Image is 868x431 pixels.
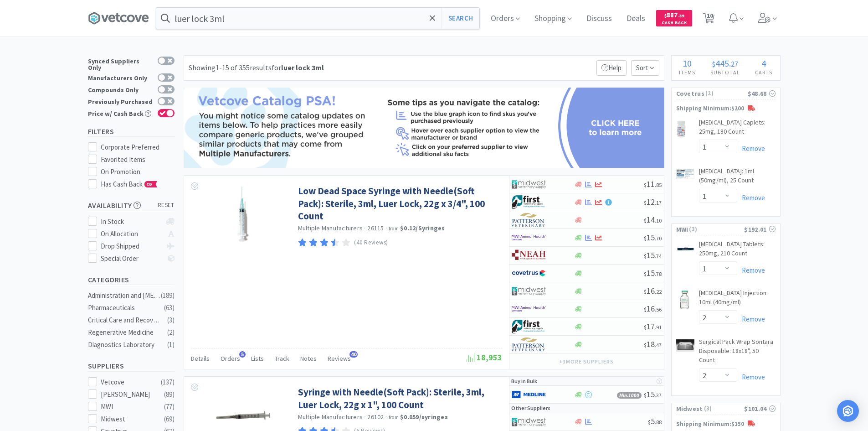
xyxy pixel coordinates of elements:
[699,289,776,310] a: [MEDICAL_DATA] Injection: 10ml (40mg/ml)
[349,351,358,358] span: 40
[88,339,162,350] div: Diagnostics Laboratory
[655,199,662,206] span: . 17
[704,89,748,98] span: ( 2 )
[101,142,175,153] div: Corporate Preferred
[328,354,351,363] span: Reviews
[158,201,175,210] span: reset
[88,126,175,137] h5: Filters
[145,182,154,187] span: CB
[644,179,662,189] span: 11
[367,224,384,232] span: 26115
[703,59,748,68] div: .
[101,389,157,400] div: [PERSON_NAME]
[88,327,162,338] div: Regenerative Medicine
[511,404,550,412] p: Other Suppliers
[272,63,324,72] span: for
[644,389,662,400] span: 15
[662,21,687,26] span: Cash Back
[275,354,289,363] span: Track
[298,413,363,421] a: Multiple Manufacturers
[88,109,153,117] div: Price w/ Cash Back
[101,228,161,239] div: On Allocation
[389,414,399,421] span: from
[164,401,175,412] div: ( 77 )
[648,416,662,426] span: 5
[683,57,692,69] span: 10
[688,225,744,234] span: ( 3 )
[167,327,175,338] div: ( 2 )
[737,373,765,381] a: Remove
[676,120,687,138] img: e15a5750349b406bb8aab07c8e96e6df_579847.png
[512,338,546,351] img: f5e969b455434c6296c6d81ef179fa71_3.png
[644,288,647,295] span: $
[512,177,546,191] img: 4dd14cff54a648ac9e977f0c5da9bc2e_5.png
[644,270,647,277] span: $
[761,57,766,69] span: 4
[400,413,448,421] strong: $0.059 / syringes
[512,284,546,298] img: 4dd14cff54a648ac9e977f0c5da9bc2e_5.png
[164,389,175,400] div: ( 89 )
[744,224,775,234] div: $192.01
[644,324,647,331] span: $
[88,361,175,371] h5: Suppliers
[644,339,662,349] span: 18
[672,104,780,114] p: Shipping Minimum: $200
[367,413,384,421] span: 26102
[644,286,662,296] span: 16
[354,238,388,248] p: (40 Reviews)
[703,404,745,413] span: ( 3 )
[676,339,694,352] img: 2b2cb65ebd8a4ae3ae67ea61788ff569_4528.png
[237,185,250,244] img: dc290bbcfc3e4fb3bc364ba88c9e4366_111898.jpeg
[101,414,157,425] div: Midwest
[712,59,715,68] span: $
[164,414,175,425] div: ( 69 )
[644,199,647,206] span: $
[364,224,366,232] span: ·
[364,413,366,421] span: ·
[161,377,175,388] div: ( 137 )
[676,224,688,234] span: MWI
[699,240,776,261] a: [MEDICAL_DATA] Tablets: 250mg, 210 Count
[664,13,667,19] span: $
[88,290,162,301] div: Administration and [MEDICAL_DATA]
[300,354,317,363] span: Notes
[703,68,748,77] h4: Subtotal
[655,392,662,399] span: . 37
[512,231,546,244] img: f6b2451649754179b5b4e0c70c3f7cb0_2.png
[655,306,662,313] span: . 56
[744,404,775,414] div: $101.04
[664,10,684,19] span: 887
[101,253,161,264] div: Special Order
[678,13,684,19] span: . 39
[298,185,500,222] a: Low Dead Space Syringe with Needle(Soft Pack): Sterile, 3ml, Luer Lock, 22g x 3/4", 100 Count
[631,60,659,76] span: Sort
[101,216,161,227] div: In Stock
[655,288,662,295] span: . 22
[715,57,729,69] span: 445
[101,401,157,412] div: MWI
[167,315,175,326] div: ( 3 )
[555,355,618,368] button: +3more suppliers
[101,154,175,165] div: Favorited Items
[737,144,765,153] a: Remove
[467,352,502,363] span: 18,953
[385,224,387,232] span: ·
[512,320,546,333] img: 67d67680309e4a0bb49a5ff0391dcc42_6.png
[648,419,651,426] span: $
[699,16,718,24] a: 10
[512,302,546,316] img: f6b2451649754179b5b4e0c70c3f7cb0_2.png
[512,213,546,227] img: f5e969b455434c6296c6d81ef179fa71_3.png
[512,388,546,401] img: a646391c64b94eb2892348a965bf03f3_134.png
[737,266,765,275] a: Remove
[644,197,662,207] span: 12
[512,195,546,209] img: 67d67680309e4a0bb49a5ff0391dcc42_6.png
[512,249,546,262] img: c73380972eee4fd2891f402a8399bcad_92.png
[442,8,479,29] button: Search
[101,377,157,388] div: Vetcove
[191,354,210,363] span: Details
[655,342,662,348] span: . 47
[184,88,664,168] img: 08edbb005b234df882a22db34cb3bd36.png
[737,193,765,202] a: Remove
[88,275,175,285] h5: Categories
[239,351,246,358] span: 5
